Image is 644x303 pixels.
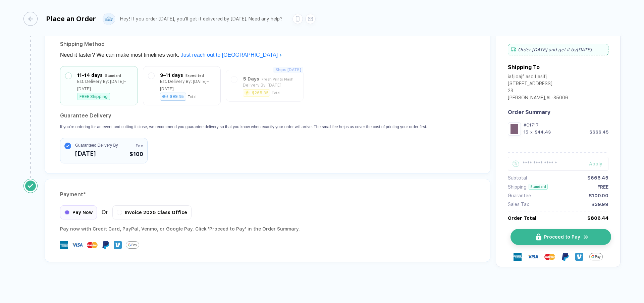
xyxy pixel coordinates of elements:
[508,184,527,190] div: Shipping
[508,175,527,181] div: Subtotal
[160,93,186,101] div: $99.45
[529,184,548,190] div: Standard
[508,74,568,81] div: iafjioajf asoifjasifj
[587,215,608,221] div: $806.44
[103,13,115,25] img: user profile
[528,251,538,262] img: visa
[508,81,568,88] div: [STREET_ADDRESS]
[508,64,540,70] div: Shipping To
[583,234,589,240] img: icon
[60,205,192,219] div: Or
[508,109,608,115] div: Order Summary
[530,130,533,135] div: x
[65,71,132,100] div: 11–14 days StandardEst. Delivery By: [DATE]–[DATE]FREE Shipping
[508,95,568,102] div: [PERSON_NAME] , AL - 35006
[508,215,536,221] div: Order Total
[77,93,110,100] div: FREE Shipping
[514,253,522,261] img: express
[181,52,282,58] a: Just reach out to [GEOGRAPHIC_DATA]
[511,229,611,245] button: iconProceed to Payicon
[125,210,187,215] span: Invoice 2025 Class Office
[544,251,555,262] img: master-card
[524,130,528,135] div: 15
[185,72,204,79] div: Expedited
[508,202,529,207] div: Sales Tax
[75,142,118,148] span: Guaranteed Delivery By
[46,15,96,23] div: Place an Order
[114,241,122,249] img: Venmo
[575,253,583,261] img: Venmo
[60,205,97,219] div: Pay Now
[160,71,183,79] div: 9–11 days
[509,124,519,134] img: f58e2f04-6011-4bc0-94c8-eb51f27b9dbc_nt_front_1755875918427.jpg
[148,71,215,100] div: 9–11 days ExpeditedEst. Delivery By: [DATE]–[DATE]$99.45Total
[561,253,569,261] img: Paypal
[188,95,197,99] div: Total
[535,130,551,135] div: $44.43
[136,143,143,149] span: Fee
[597,184,608,190] div: FREE
[87,240,98,250] img: master-card
[126,238,139,252] img: GPay
[60,39,475,50] div: Shipping Method
[589,130,608,135] div: $666.45
[60,110,427,121] h2: Guarantee Delivery
[581,157,608,171] button: Apply
[60,124,427,130] p: If you're ordering for an event and cutting it close, we recommend you guarantee delivery so that...
[60,138,148,163] button: Guaranteed Delivery By[DATE]Fee$100
[102,241,110,249] img: Paypal
[60,50,475,60] div: Need it faster? We can make most timelines work.
[72,210,93,215] span: Pay Now
[60,241,68,249] img: express
[508,44,608,55] div: Order [DATE] and get it by [DATE] .
[160,78,215,93] div: Est. Delivery By: [DATE]–[DATE]
[77,78,132,93] div: Est. Delivery By: [DATE]–[DATE]
[589,193,608,198] div: $100.00
[129,150,143,158] span: $100
[536,234,541,241] img: icon
[589,161,608,166] div: Apply
[75,148,118,159] span: [DATE]
[544,234,580,240] span: Proceed to Pay
[508,88,568,95] div: 23
[72,240,83,250] img: visa
[60,225,475,233] div: Pay now with Credit Card, PayPal , Venmo , or Google Pay. Click 'Proceed to Pay' in the Order Sum...
[587,175,608,181] div: $666.45
[589,250,603,263] img: GPay
[524,122,608,128] div: #C1717
[60,189,475,200] div: Payment
[591,202,608,207] div: $39.99
[508,193,531,198] div: Guarantee
[120,16,282,22] div: Hey! If you order [DATE], you'll get it delivered by [DATE]. Need any help?
[112,205,192,219] div: Invoice 2025 Class Office
[77,71,103,79] div: 11–14 days
[105,72,121,79] div: Standard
